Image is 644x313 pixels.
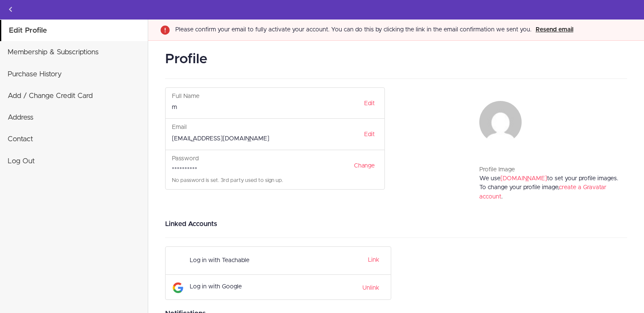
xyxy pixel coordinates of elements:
label: Email [172,123,187,132]
a: Unlink [362,282,379,292]
label: m [172,103,177,112]
a: Link [368,257,379,263]
label: Password [172,154,199,163]
div: Profile Image [479,165,621,174]
a: [DOMAIN_NAME] [500,176,547,182]
img: rozimuhammadjon571@gmail.com [479,101,522,143]
a: Edit Profile [1,20,148,41]
a: Edit [359,96,380,111]
div: Log in with Google [190,279,325,295]
label: [EMAIL_ADDRESS][DOMAIN_NAME] [172,134,269,143]
a: Edit [359,127,380,142]
label: Full Name [172,92,199,101]
h3: Linked Accounts [165,219,627,229]
button: Resend email [533,25,576,35]
button: Link [365,254,379,265]
a: create a Gravatar account [479,184,606,199]
div: Please confirm your email to fully activate your account. You can do this by clicking the link in... [175,25,531,34]
a: Change [348,159,380,173]
div: No password is set. 3rd party used to sign up. [172,177,378,185]
img: Google Logo [173,282,183,293]
svg: Back to courses [6,4,16,14]
div: We use to set your profile images. To change your profile image, . [479,174,621,210]
div: Log in with Teachable [190,253,325,268]
h2: Profile [165,49,627,70]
